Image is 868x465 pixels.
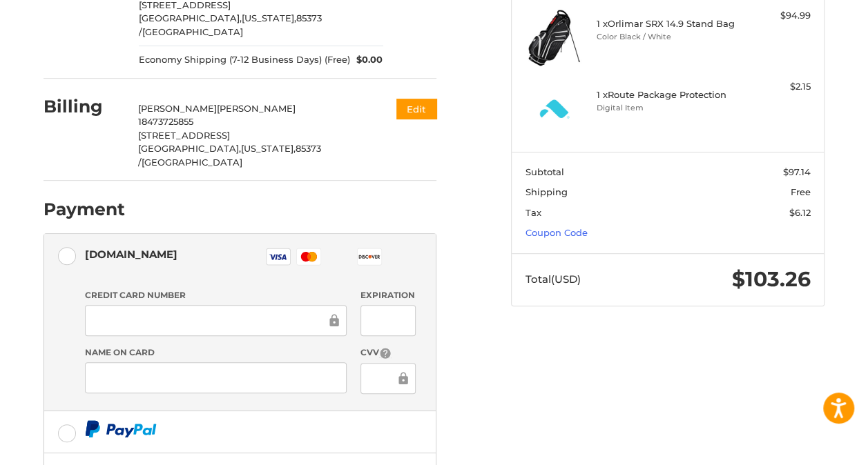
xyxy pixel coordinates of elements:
span: [GEOGRAPHIC_DATA] [142,157,242,168]
span: Shipping [525,186,568,197]
div: [DOMAIN_NAME] [85,243,177,266]
li: Color Black / White [597,31,736,43]
h4: 1 x Route Package Protection [597,89,736,100]
span: [GEOGRAPHIC_DATA] [142,26,243,37]
li: Digital Item [597,102,736,114]
span: 18473725855 [138,116,193,127]
label: Credit Card Number [85,289,347,301]
span: [US_STATE], [241,143,296,154]
span: $0.00 [350,53,383,67]
span: [US_STATE], [242,12,296,23]
span: 85373 / [138,143,321,168]
span: Subtotal [525,166,564,177]
span: Free [791,186,811,197]
h4: 1 x Orlimar SRX 14.9 Stand Bag [597,18,736,29]
label: CVV [360,346,416,359]
span: $6.12 [789,207,811,218]
h2: Billing [44,96,124,117]
span: 85373 / [139,12,322,37]
span: [PERSON_NAME] [217,103,296,114]
button: Edit [396,99,436,119]
span: $97.14 [783,166,811,177]
img: PayPal icon [85,420,157,437]
a: Coupon Code [525,227,588,238]
h2: Payment [44,199,125,220]
span: Total (USD) [525,273,581,286]
span: Economy Shipping (7-12 Business Days) (Free) [139,53,350,67]
label: Name on Card [85,346,347,359]
span: Tax [525,207,541,218]
label: Expiration [360,289,416,301]
span: [PERSON_NAME] [138,103,217,114]
div: $94.99 [739,9,810,23]
span: [STREET_ADDRESS] [138,130,230,141]
span: [GEOGRAPHIC_DATA], [139,12,242,23]
span: [GEOGRAPHIC_DATA], [138,143,241,154]
div: $2.15 [739,80,810,94]
span: $103.26 [732,266,811,292]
